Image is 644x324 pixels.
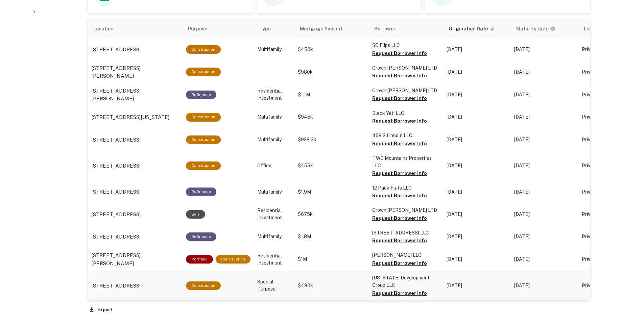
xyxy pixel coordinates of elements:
[514,189,575,196] p: [DATE]
[514,162,575,169] p: [DATE]
[582,211,636,218] p: Private Money
[582,69,636,76] p: Private Money
[372,274,440,289] p: [US_STATE] Development Group LLC
[516,25,564,32] span: Maturity dates displayed may be estimated. Please contact the lender for the most accurate maturi...
[582,136,636,143] p: Private Money
[372,236,427,245] button: Request Borrower Info
[582,282,636,289] p: Private Money
[578,19,639,38] th: Lender Type
[93,25,122,33] span: Location
[91,162,141,170] p: [STREET_ADDRESS]
[372,229,440,236] p: [STREET_ADDRESS] LLC
[298,189,365,196] p: $1.9M
[91,188,141,196] p: [STREET_ADDRESS]
[514,46,575,53] p: [DATE]
[257,278,291,293] p: Special Purpose
[584,25,613,33] span: Lender Type
[582,114,636,121] p: Private Money
[186,91,216,99] div: This loan purpose was for refinancing
[372,87,440,94] p: Crown [PERSON_NAME] LTD
[447,114,507,121] p: [DATE]
[91,233,141,241] p: [STREET_ADDRESS]
[372,109,440,117] p: Black Yeti LLC
[91,113,169,121] p: [STREET_ADDRESS][US_STATE]
[257,46,291,53] p: Multifamily
[257,162,291,169] p: Office
[298,256,365,263] p: $1M
[449,25,497,33] span: Origination Date
[514,69,575,76] p: [DATE]
[372,259,427,267] button: Request Borrower Info
[91,136,141,144] p: [STREET_ADDRESS]
[372,140,427,148] button: Request Borrower Info
[372,214,427,222] button: Request Borrower Info
[188,25,216,33] span: Purpose
[447,233,507,240] p: [DATE]
[91,210,141,219] p: [STREET_ADDRESS]
[91,64,179,80] a: [STREET_ADDRESS][PERSON_NAME]
[372,42,440,49] p: SG Flips LLC
[516,25,549,32] h6: Maturity Date
[183,19,254,38] th: Purpose
[254,19,294,38] th: Type
[298,162,365,169] p: $455k
[186,45,221,54] div: This loan purpose was for construction
[511,19,578,38] th: Maturity dates displayed may be estimated. Please contact the lender for the most accurate maturi...
[294,19,369,38] th: Mortgage Amount
[91,251,179,267] a: [STREET_ADDRESS][PERSON_NAME]
[257,233,291,240] p: Multifamily
[257,88,291,102] p: Residential Investment
[186,255,213,264] div: This is a portfolio loan with 2 properties
[91,282,141,290] p: [STREET_ADDRESS]
[582,162,636,169] p: Private Money
[447,256,507,263] p: [DATE]
[186,113,221,121] div: This loan purpose was for construction
[186,135,221,144] div: This loan purpose was for construction
[91,233,179,241] a: [STREET_ADDRESS]
[582,189,636,196] p: Private Money
[257,189,291,196] p: Multifamily
[91,188,179,196] a: [STREET_ADDRESS]
[186,232,216,241] div: This loan purpose was for refinancing
[186,188,216,196] div: This loan purpose was for refinancing
[88,19,183,38] th: Location
[514,211,575,218] p: [DATE]
[372,192,427,200] button: Request Borrower Info
[91,136,179,144] a: [STREET_ADDRESS]
[516,25,555,32] div: Maturity dates displayed may be estimated. Please contact the lender for the most accurate maturi...
[91,210,179,219] a: [STREET_ADDRESS]
[582,233,636,240] p: Private Money
[447,91,507,98] p: [DATE]
[372,251,440,259] p: [PERSON_NAME] LLC
[88,19,590,300] div: scrollable content
[298,69,365,76] p: $980k
[186,161,221,170] div: This loan purpose was for construction
[91,162,179,170] a: [STREET_ADDRESS]
[447,69,507,76] p: [DATE]
[259,25,280,33] span: Type
[372,72,427,80] button: Request Borrower Info
[610,270,644,302] iframe: Chat Widget
[372,184,440,192] p: 12 Pack Flats LLC
[372,94,427,102] button: Request Borrower Info
[374,25,396,33] span: Borrower
[447,46,507,53] p: [DATE]
[447,162,507,169] p: [DATE]
[298,114,365,121] p: $945k
[91,87,179,103] a: [STREET_ADDRESS][PERSON_NAME]
[372,169,427,177] button: Request Borrower Info
[447,189,507,196] p: [DATE]
[257,136,291,143] p: Multifamily
[257,207,291,221] p: Residential Investment
[514,136,575,143] p: [DATE]
[298,136,365,143] p: $928.3k
[300,25,351,33] span: Mortgage Amount
[447,211,507,218] p: [DATE]
[91,113,179,121] a: [STREET_ADDRESS][US_STATE]
[298,46,365,53] p: $450k
[372,154,440,169] p: TWO Mountains Properties LLC
[91,46,141,54] p: [STREET_ADDRESS]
